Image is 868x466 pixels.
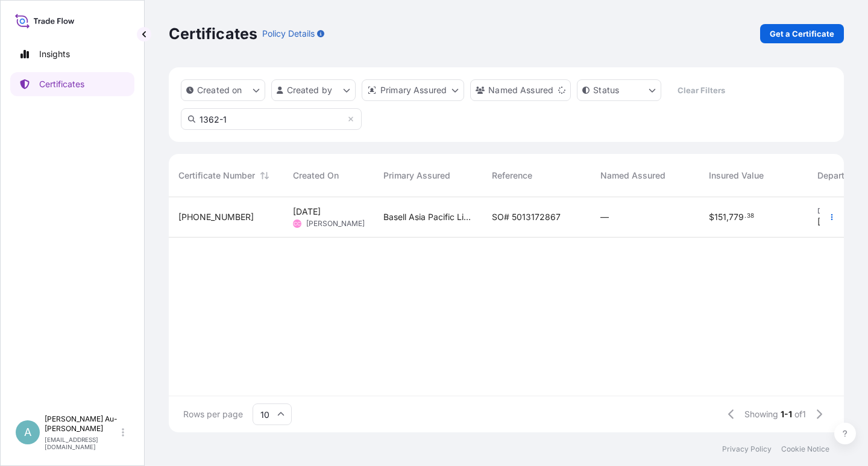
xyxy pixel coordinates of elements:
[169,24,257,43] p: Certificates
[747,214,754,218] span: 38
[306,219,365,228] span: [PERSON_NAME]
[257,168,272,183] button: Sort
[10,42,134,66] a: Insights
[667,81,735,100] button: Clear Filters
[781,408,792,420] span: 1-1
[709,170,764,182] span: Insured Value
[492,170,532,182] span: Reference
[678,84,725,96] p: Clear Filters
[10,72,134,96] a: Certificates
[781,444,829,454] a: Cookie Notice
[722,444,772,454] a: Privacy Policy
[294,218,301,230] span: CC
[817,170,857,182] span: Departure
[45,436,119,450] p: [EMAIL_ADDRESS][DOMAIN_NAME]
[794,408,806,420] span: of 1
[183,408,243,420] span: Rows per page
[817,216,845,228] span: [DATE]
[380,84,447,96] p: Primary Assured
[197,84,242,96] p: Created on
[383,170,450,182] span: Primary Assured
[492,211,561,223] span: SO# 5013172867
[24,426,31,438] span: A
[293,206,321,218] span: [DATE]
[181,79,265,101] button: createdOn Filter options
[178,211,254,223] span: [PHONE_NUMBER]
[383,211,473,223] span: Basell Asia Pacific Limited
[714,213,726,221] span: 151
[293,170,339,182] span: Created On
[45,414,119,434] p: [PERSON_NAME] Au-[PERSON_NAME]
[709,213,714,221] span: $
[181,108,362,130] input: Search Certificate or Reference...
[577,79,661,101] button: certificateStatus Filter options
[470,79,571,101] button: cargoOwner Filter options
[488,84,553,96] p: Named Assured
[729,213,744,221] span: 779
[744,214,746,218] span: .
[600,170,665,182] span: Named Assured
[600,211,609,223] span: —
[760,24,844,43] a: Get a Certificate
[593,84,619,96] p: Status
[39,78,84,90] p: Certificates
[39,48,70,60] p: Insights
[770,28,834,40] p: Get a Certificate
[262,28,315,40] p: Policy Details
[726,213,729,221] span: ,
[287,84,333,96] p: Created by
[744,408,778,420] span: Showing
[178,170,255,182] span: Certificate Number
[271,79,356,101] button: createdBy Filter options
[362,79,464,101] button: distributor Filter options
